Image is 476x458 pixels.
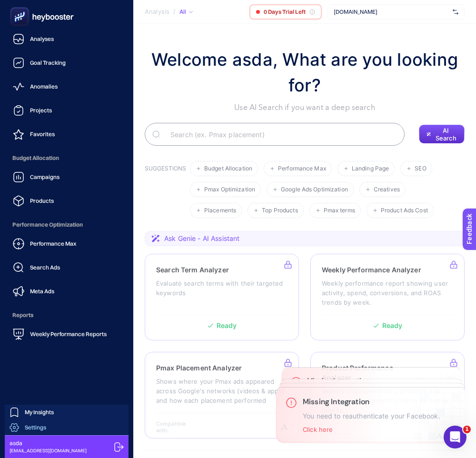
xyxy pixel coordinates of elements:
[8,53,126,72] a: Goal Tracking
[8,30,126,49] a: Analyses
[8,77,126,96] a: Anomalies
[145,254,299,340] a: Search Term AnalyzerEvaluate search terms with their targeted keywordsReady
[204,207,236,214] span: Placements
[310,254,465,340] a: Weekly Performance AnalyzerWeekly performance report showing user activity, spend, conversions, a...
[381,207,428,214] span: Product Ads Cost
[8,168,126,187] a: Campaigns
[204,186,255,193] span: Pmax Optimization
[173,8,176,15] span: /
[8,282,126,301] a: Meta Ads
[145,102,465,113] p: Use AI Search if you want a deep search
[8,149,126,168] span: Budget Allocation
[278,165,326,172] span: Performance Max
[10,439,87,447] span: asda
[164,234,239,243] span: Ask Genie - AI Assistant
[30,173,59,181] span: Campaigns
[463,426,471,433] span: 1
[30,288,54,295] span: Meta Ads
[25,424,46,431] span: Settings
[163,121,397,148] input: Search
[8,125,126,144] a: Favorites
[30,83,58,90] span: Anomalies
[303,426,333,433] button: Click here
[334,8,449,16] span: [DOMAIN_NAME]
[419,125,465,144] button: AI Search
[303,397,440,407] h3: Missing Integration
[8,101,126,120] a: Projects
[6,3,36,10] span: Feedback
[204,165,252,172] span: Budget Allocation
[374,186,400,193] span: Creatives
[25,408,54,416] span: My Insights
[307,377,452,386] h3: Missing Integration
[145,352,299,438] a: Pmax Placement AnalyzerShows where your Pmax ads appeared across Google's networks (videos & apps...
[10,447,87,454] span: [EMAIL_ADDRESS][DOMAIN_NAME]
[30,35,54,43] span: Analyses
[8,234,126,253] a: Performance Max
[415,165,426,172] span: SEO
[8,258,126,277] a: Search Ads
[145,165,186,218] h3: SUGGESTIONS
[30,240,76,248] span: Performance Max
[435,127,457,142] span: AI Search
[30,264,60,271] span: Search Ads
[5,405,129,420] a: My Insights
[8,325,126,344] a: Weekly Performance Reports
[8,306,126,325] span: Reports
[145,8,169,16] span: Analysis
[30,130,55,138] span: Favorites
[5,420,129,435] a: Settings
[310,352,465,438] a: Product Performance AnalyzerIdentify underperforming products and focus on high-converting items ...
[30,59,66,67] span: Goal Tracking
[324,207,355,214] span: Pmax terms
[179,8,193,16] div: All
[262,207,297,214] span: Top Products
[453,7,458,17] img: svg%3e
[8,191,126,210] a: Products
[30,330,107,338] span: Weekly Performance Reports
[8,215,126,234] span: Performance Optimization
[444,426,466,448] iframe: Intercom live chat
[30,107,52,114] span: Projects
[264,8,306,16] span: 0 Days Trial Left
[281,186,348,193] span: Google Ads Optimization
[352,165,389,172] span: Landing Page
[145,47,465,98] h1: Welcome asda, What are you looking for?
[30,197,54,205] span: Products
[303,412,440,420] p: You need to reauthenticate your Facebook.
